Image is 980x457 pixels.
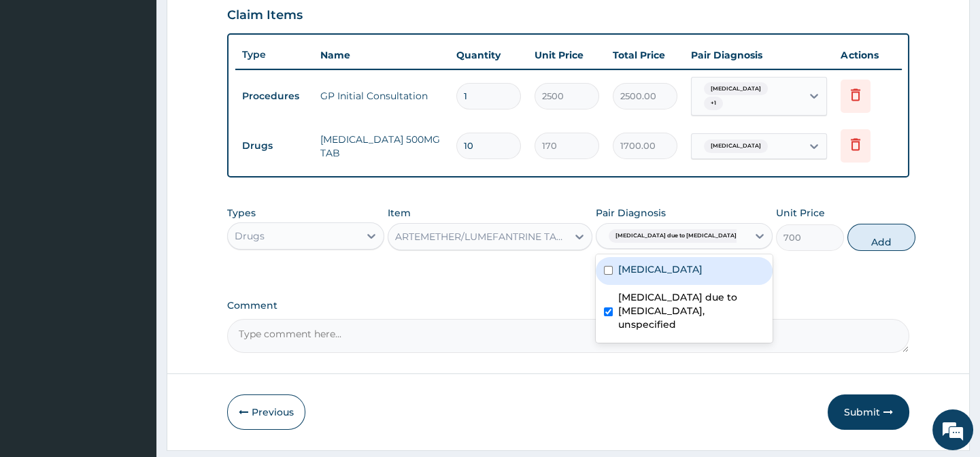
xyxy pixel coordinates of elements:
div: Drugs [235,229,265,243]
label: Comment [227,300,909,311]
button: Previous [227,394,305,430]
th: Quantity [450,41,528,69]
span: [MEDICAL_DATA] due to [MEDICAL_DATA] falc... [609,229,759,243]
label: Types [227,207,256,219]
span: [MEDICAL_DATA] [704,139,768,153]
label: [MEDICAL_DATA] due to [MEDICAL_DATA], unspecified [618,290,764,331]
div: Minimize live chat window [223,7,256,39]
button: Add [847,224,915,251]
td: GP Initial Consultation [314,82,450,109]
th: Name [314,41,450,69]
label: Pair Diagnosis [596,206,666,220]
div: Chat with us now [71,76,229,94]
div: ARTEMETHER/LUMEFANTRINE TAB 80/480MG X 6 [395,230,569,243]
th: Actions [834,41,902,69]
label: Unit Price [776,206,825,220]
th: Pair Diagnosis [684,41,834,69]
td: [MEDICAL_DATA] 500MG TAB [314,126,450,167]
label: Item [388,206,411,220]
th: Total Price [606,41,684,69]
span: We're online! [79,140,188,277]
span: [MEDICAL_DATA] [704,82,768,96]
span: + 1 [704,97,723,110]
th: Type [235,42,314,67]
img: d_794563401_company_1708531726252_794563401 [25,68,55,102]
button: Submit [828,394,909,430]
td: Procedures [235,84,314,109]
h3: Claim Items [227,8,303,23]
label: [MEDICAL_DATA] [618,263,703,276]
th: Unit Price [528,41,606,69]
td: Drugs [235,133,314,158]
textarea: Type your message and hit 'Enter' [7,309,259,356]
